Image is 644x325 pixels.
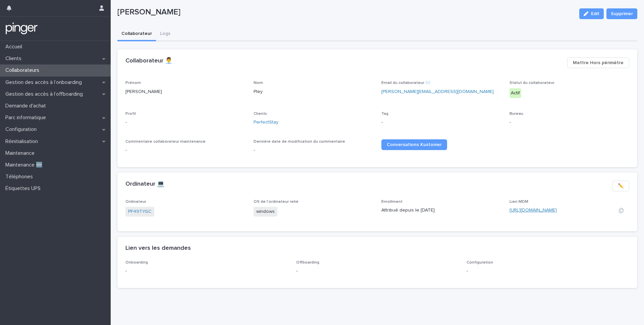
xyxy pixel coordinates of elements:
p: Gestion des accès à l’onboarding [3,79,87,86]
p: Parc informatique [3,114,51,121]
p: Étiquettes UPS [3,185,46,192]
p: Gestion des accès à l’offboarding [3,91,88,97]
span: Onboarding [125,261,148,265]
span: Dernière date de modification du commentaire [254,140,345,144]
span: Prénom [125,81,141,85]
span: Configuration [467,261,493,265]
div: Actif [509,88,521,98]
span: Bureau [509,112,523,116]
p: - [254,147,374,154]
p: Réinitialisation [3,138,43,145]
span: Email du collaborateur ✉️ [381,81,430,85]
a: [PERSON_NAME][EMAIL_ADDRESS][DOMAIN_NAME] [381,89,494,94]
span: Statut du collaborateur [509,81,554,85]
p: - [381,119,501,126]
span: Ordinateur [125,200,146,204]
span: Enrollment [381,200,402,204]
p: Demande d'achat [3,103,51,109]
p: Configuration [3,126,42,133]
span: Conversations Kustomer [387,142,442,147]
button: Logs [156,27,174,41]
p: Collaborateurs [3,67,45,74]
button: Collaborateur [117,27,156,41]
p: [PERSON_NAME] [117,7,574,17]
p: Accueil [3,44,28,50]
button: Mettre Hors périmètre [567,57,629,68]
p: [PERSON_NAME] [125,88,246,95]
button: ✏️ [612,181,629,191]
span: Mettre Hors périmètre [573,59,624,66]
a: PF49TYGC [128,208,152,215]
span: windows [254,207,277,217]
p: - [296,268,459,275]
p: - [509,119,630,126]
span: ✏️ [618,183,624,189]
p: - [125,119,246,126]
span: Nom [254,81,263,85]
a: Conversations Kustomer [381,139,447,150]
button: Supprimer [606,8,637,19]
span: Lien MDM [509,200,528,204]
p: - [125,268,288,275]
p: Pley [254,88,374,95]
span: Edit [591,11,599,16]
img: mTgBEunGTSyRkCgitkcU [5,22,38,35]
span: Clients [254,112,267,116]
h2: Ordinateur 💻 [125,181,164,188]
span: Commentaire collaborateur maintenance [125,140,206,144]
h2: Lien vers les demandes [125,245,191,252]
span: Supprimer [611,10,633,17]
p: Clients [3,55,27,62]
span: Offboarding [296,261,319,265]
button: Edit [579,8,604,19]
p: Maintenance 🆕 [3,162,48,168]
span: OS de l'ordinateur relié [254,200,299,204]
p: Attribué depuis le [DATE] [381,207,501,214]
h2: Collaborateur 👨‍💼 [125,57,172,65]
span: Profil [125,112,136,116]
p: - [125,147,246,154]
p: - [467,268,629,275]
span: Tag [381,112,388,116]
p: Maintenance [3,150,40,156]
a: PerfectStay [254,119,278,126]
p: Téléphones [3,174,38,180]
a: [URL][DOMAIN_NAME] [509,208,557,213]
